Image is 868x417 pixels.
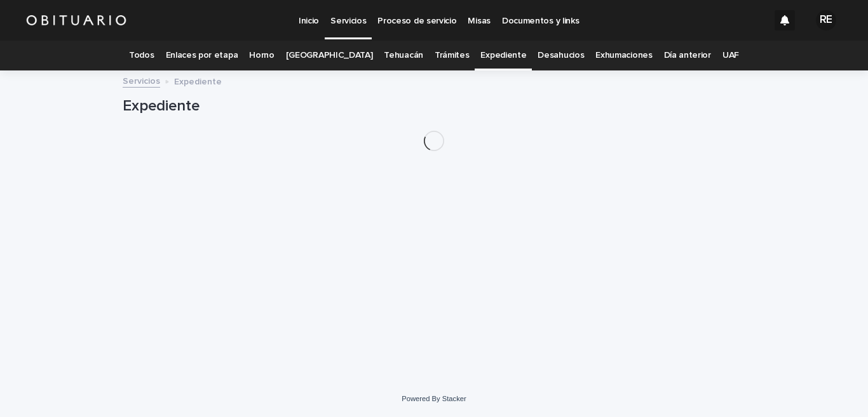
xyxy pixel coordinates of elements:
[435,41,470,70] a: Trámites
[129,41,154,70] a: Todos
[722,41,739,70] a: UAF
[286,41,373,70] a: [GEOGRAPHIC_DATA]
[249,41,274,70] a: Horno
[538,41,584,70] a: Desahucios
[384,41,423,70] a: Tehuacán
[480,41,526,70] a: Expediente
[123,97,745,116] h1: Expediente
[166,41,238,70] a: Enlaces por etapa
[402,395,466,402] a: Powered By Stacker
[816,10,836,30] div: RE
[123,73,160,88] a: Servicios
[664,41,711,70] a: Día anterior
[25,8,127,33] img: HUM7g2VNRLqGMmR9WVqf
[595,41,652,70] a: Exhumaciones
[174,74,222,88] p: Expediente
